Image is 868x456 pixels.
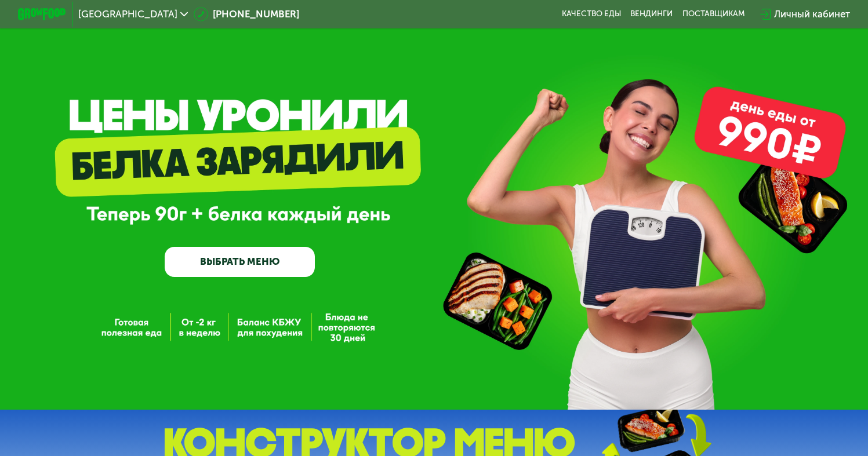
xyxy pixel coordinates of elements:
div: Личный кабинет [774,7,850,21]
a: Вендинги [630,9,673,19]
div: поставщикам [682,9,744,19]
a: ВЫБРАТЬ МЕНЮ [165,247,315,277]
a: [PHONE_NUMBER] [194,7,299,21]
span: [GEOGRAPHIC_DATA] [78,9,177,19]
a: Качество еды [562,9,621,19]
